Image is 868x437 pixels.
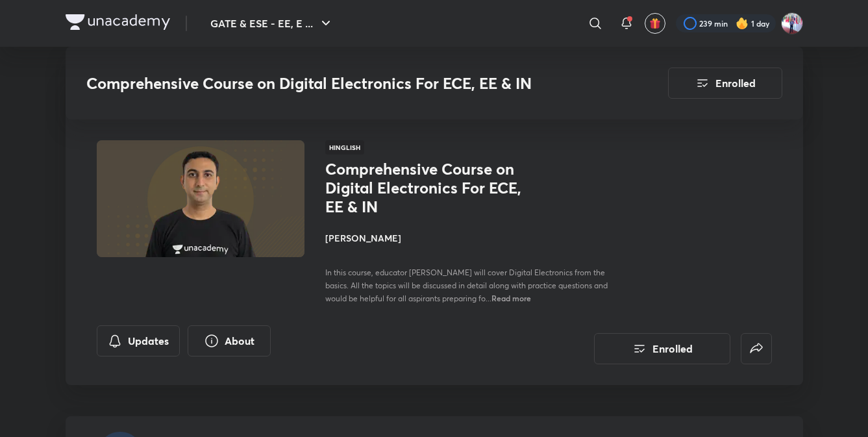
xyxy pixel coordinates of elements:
a: Company Logo [66,14,170,33]
span: Read more [491,293,531,303]
img: Pradeep Kumar [781,12,803,34]
span: In this course, educator [PERSON_NAME] will cover Digital Electronics from the basics. All the to... [325,268,608,303]
img: streak [736,17,749,30]
button: GATE & ESE - EE, E ... [203,10,341,36]
h1: Comprehensive Course on Digital Electronics For ECE, EE & IN [325,160,538,216]
button: avatar [645,13,665,34]
button: About [188,325,271,356]
img: avatar [649,18,661,29]
img: Thumbnail [94,139,306,258]
button: Updates [97,325,180,356]
button: Enrolled [668,68,782,99]
button: false [741,333,772,364]
span: Hinglish [325,140,364,155]
h3: Comprehensive Course on Digital Electronics For ECE, EE & IN [86,74,595,93]
img: Company Logo [66,14,170,30]
button: Enrolled [594,333,730,364]
h4: [PERSON_NAME] [325,231,616,245]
